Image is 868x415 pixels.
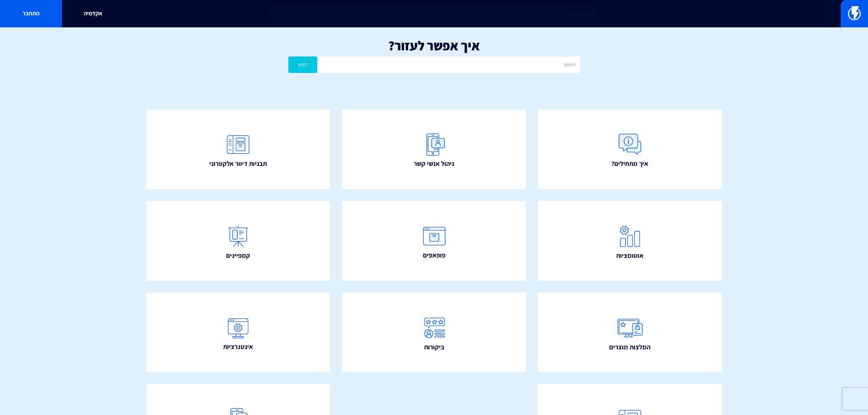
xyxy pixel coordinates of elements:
a: תבניות דיוור אלקטרוני [146,109,331,189]
a: ניהול אנשי קשר [342,109,526,189]
a: פופאפים [342,201,526,281]
span: איך מתחילים? [611,159,648,168]
span: ביקורות [424,342,444,352]
a: קמפיינים [146,201,331,281]
input: חיפוש מהיר... [270,5,598,22]
span: המלצות מוצרים [609,342,650,352]
span: אינטגרציות [223,342,253,352]
h1: איך אפשר לעזור? [11,38,857,53]
a: ביקורות [342,292,526,372]
span: אוטומציות [616,251,643,260]
a: אוטומציות [538,201,722,281]
input: חיפוש [319,57,580,73]
span: פופאפים [423,251,445,260]
a: אינטגרציות [146,292,331,372]
span: ניהול אנשי קשר [414,159,454,168]
span: קמפיינים [226,251,250,260]
a: איך מתחילים? [538,109,722,189]
button: חפש [288,57,318,73]
span: תבניות דיוור אלקטרוני [209,159,267,168]
a: המלצות מוצרים [538,292,722,372]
